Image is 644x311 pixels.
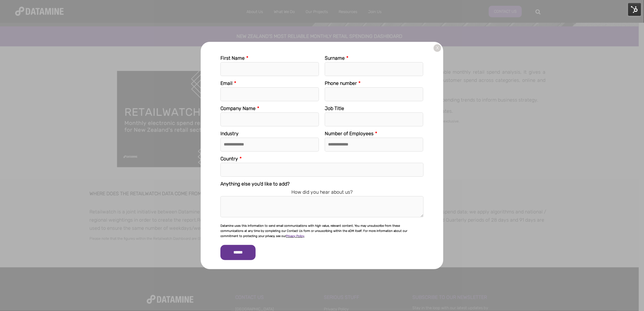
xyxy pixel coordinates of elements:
span: Company Name [220,105,256,111]
span: Country [220,156,238,162]
legend: How did you hear about us? [220,188,424,196]
img: HubSpot Tools Menu Toggle [628,3,641,16]
span: First Name [220,55,245,61]
span: Email [220,80,233,86]
span: Phone number [325,80,357,86]
span: Industry [220,131,239,136]
a: X [434,44,441,52]
span: Number of Employees [325,131,374,136]
span: Job Title [325,105,344,111]
span: Surname [325,55,345,61]
a: Privacy Policy [286,234,304,238]
span: Anything else you'd like to add? [220,181,290,187]
p: Datamine uses this information to send email communications with high value, relevant content. Yo... [220,223,424,239]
